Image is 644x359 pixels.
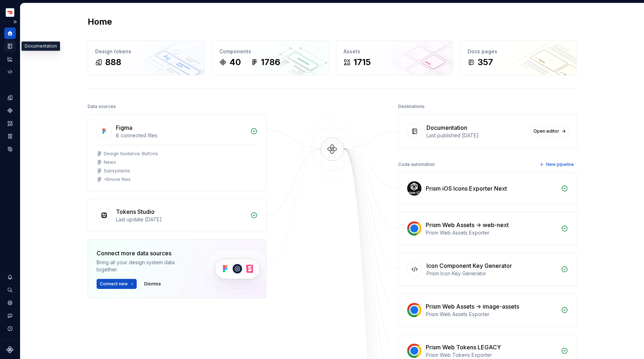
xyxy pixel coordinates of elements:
svg: Supernova Logo [6,346,14,353]
a: Settings [4,297,16,309]
div: Bring all your design system data together. [97,259,193,273]
div: Destinations [398,102,425,112]
div: 1786 [261,56,280,68]
button: Search ⌘K [4,284,16,296]
button: Connect new [97,279,137,289]
img: bd52d190-91a7-4889-9e90-eccda45865b1.png [6,8,14,17]
div: Code automation [398,159,435,169]
a: Assets1715 [336,40,453,75]
button: Expand sidebar [10,17,20,27]
a: Code automation [4,66,16,78]
a: Home [4,28,16,39]
a: Data sources [4,143,16,155]
div: Figma [116,123,132,132]
div: + 5 more files [104,177,131,182]
div: 888 [105,56,121,68]
div: 1715 [353,56,371,68]
span: Dismiss [144,281,161,287]
a: Design tokens888 [88,40,205,75]
div: Prism Web Tokens LEGACY [426,343,501,351]
span: New pipeline [546,162,574,167]
span: Open editor [533,128,559,134]
a: Assets [4,118,16,129]
div: Data sources [88,102,116,112]
div: Docs pages [468,48,570,55]
div: Prism iOS Icons Exporter Next [426,184,507,193]
div: Design tokens [95,48,197,55]
div: Prism Web Assets -> web-next [426,221,509,229]
h2: Home [88,16,112,28]
button: New pipeline [537,159,577,169]
div: News [104,159,116,165]
a: Design tokens [4,92,16,103]
div: Prism Web Assets -> image-assets [426,302,519,311]
button: Dismiss [141,279,164,289]
div: Prism Icon Key Generator [426,270,557,277]
a: Figma8 connected filesDesign Guidance: ButtonsNewsSubsystems+5more files [88,114,267,191]
button: Notifications [4,271,16,283]
div: Last published [DATE] [426,132,526,139]
button: Contact support [4,310,16,321]
div: Connect more data sources [97,249,193,257]
div: Tokens Studio [116,207,155,216]
div: Prism Web Assets Exporter [426,311,557,318]
div: Subsystems [104,168,130,174]
a: Documentation [4,40,16,52]
a: Storybook stories [4,131,16,142]
div: Last update [DATE] [116,216,246,223]
div: Assets [343,48,445,55]
a: Components [4,105,16,116]
div: 8 connected files [116,132,246,139]
div: Prism Web Assets Exporter [426,229,557,236]
div: 357 [478,56,493,68]
div: 40 [229,56,241,68]
div: Icon Component Key Generator [426,261,512,270]
span: Connect new [100,281,128,287]
a: Analytics [4,53,16,65]
a: Tokens StudioLast update [DATE] [88,198,267,232]
div: Prism Web Tokens Exporter [426,351,557,359]
a: Open editor [530,126,568,136]
div: Design Guidance: Buttons [104,151,158,157]
div: Documentation [21,41,60,51]
div: Components [219,48,321,55]
a: Docs pages357 [460,40,577,75]
div: Documentation [426,123,467,132]
a: Components401786 [212,40,329,75]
